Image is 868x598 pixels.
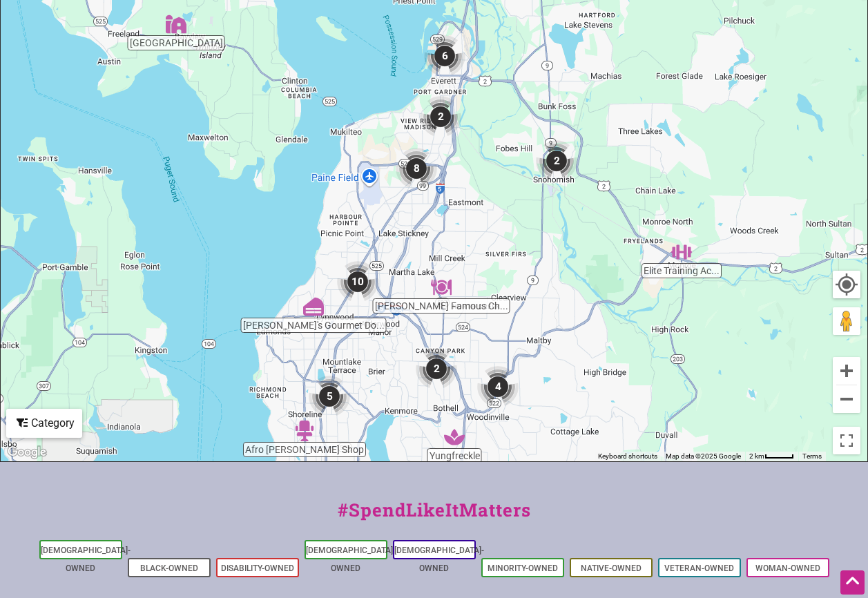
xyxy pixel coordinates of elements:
a: Black-Owned [140,563,198,573]
button: Your Location [833,271,860,298]
button: Zoom out [833,385,860,413]
button: Toggle fullscreen view [833,427,860,454]
div: Scroll Back to Top [840,570,865,595]
span: Map data ©2025 Google [666,452,741,460]
div: Elite Training Academy [666,236,697,268]
div: 6 [418,30,471,82]
a: Terms [802,452,822,460]
a: Open this area in Google Maps (opens a new window) [4,443,50,461]
div: Ezell's Famous Chicken [425,271,457,303]
div: 2 [414,90,467,143]
button: Map Scale: 2 km per 39 pixels [745,452,798,461]
span: 2 km [749,452,764,460]
a: [DEMOGRAPHIC_DATA]-Owned [394,546,484,573]
a: Veteran-Owned [664,563,734,573]
a: Native-Owned [581,563,642,573]
div: 8 [390,142,443,195]
div: Yungfreckle [438,421,470,453]
div: Filter by category [6,409,82,438]
div: 2 [410,343,463,395]
a: Disability-Owned [221,563,294,573]
button: Drag Pegman onto the map to open Street View [833,307,860,335]
div: Lesedi Farm [160,8,192,40]
a: Minority-Owned [488,563,558,573]
div: 2 [530,135,583,187]
div: Afro Barber Shop [289,415,320,447]
button: Zoom in [833,357,860,385]
a: [DEMOGRAPHIC_DATA]-Owned [41,546,131,573]
div: Category [8,410,81,436]
a: Woman-Owned [755,563,820,573]
img: Google [4,443,50,461]
div: 10 [331,255,384,308]
a: [DEMOGRAPHIC_DATA]-Owned [306,546,396,573]
div: 4 [472,360,524,413]
div: Zuri's Gourmet Donutz [298,291,329,322]
button: Keyboard shortcuts [598,452,657,461]
div: 5 [303,370,356,423]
